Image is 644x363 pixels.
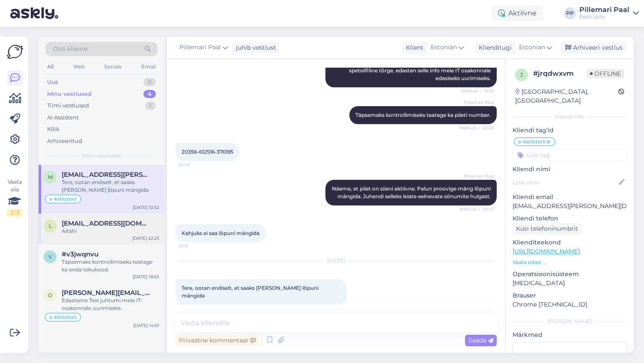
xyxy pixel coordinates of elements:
[459,206,494,212] span: Nähtud ✓ 20:47
[7,209,22,217] div: 2 / 3
[132,235,159,241] div: [DATE] 22:23
[62,179,159,194] div: Tere, ootan endiselt, et saaks [PERSON_NAME] lõpuni mängida
[62,227,159,235] div: Aitäh!
[53,45,87,54] span: Otsi kliente
[62,258,159,274] div: Täpsemaks kontrollimiseks teatage ka enda isikukood.
[7,178,22,217] div: Vaata siia
[461,88,494,94] span: Nähtud ✓ 19:33
[176,257,497,265] div: [DATE]
[47,90,92,98] div: Minu vestlused
[355,112,491,118] span: Täpsemaks kontrollimiseks teatage ka pileti number.
[518,139,546,144] span: e-kiirloterii
[47,137,82,146] div: Arhiveeritud
[462,173,494,179] span: Pillemari Paal
[178,243,210,249] span: 20:51
[49,223,52,229] span: l
[431,43,457,52] span: Estonian
[45,61,55,72] div: All
[564,7,576,19] div: PP
[49,196,77,202] span: e-kiirloterii
[513,279,627,288] p: [MEDICAL_DATA]
[233,43,276,52] div: juhib vestlust
[513,291,627,300] p: Brauser
[475,43,512,52] div: Klienditugi
[459,125,494,131] span: Nähtud ✓ 20:20
[513,318,627,325] div: [PERSON_NAME]
[143,90,156,98] div: 4
[140,61,158,72] div: Email
[513,300,627,309] p: Chrome [TECHNICAL_ID]
[47,78,58,86] div: Uus
[513,126,627,135] p: Kliendi tag'id
[513,238,627,247] p: Klienditeekond
[133,204,159,211] div: [DATE] 10:52
[520,71,523,78] span: j
[513,223,581,235] div: Küsi telefoninumbrit
[513,202,627,211] p: [EMAIL_ADDRESS][PERSON_NAME][DOMAIN_NAME]
[560,42,626,54] div: Arhiveeri vestlus
[491,6,543,21] div: Aktiivne
[133,274,159,280] div: [DATE] 19:05
[7,44,23,60] img: Askly Logo
[49,315,77,320] span: e-kiirloterii
[62,297,159,312] div: Edastame Teie juhtumi meie IT-osakonnale uurimiseks.
[402,43,423,52] div: Klient
[182,230,259,236] span: Kahjuks ei saa lõpuni mängida
[47,113,79,122] div: AI Assistent
[62,289,151,297] span: olga.kuznetsova1987@gmail.com
[515,87,618,105] div: [GEOGRAPHIC_DATA], [GEOGRAPHIC_DATA]
[579,6,639,20] a: Pillemari PaalEesti Loto
[102,61,123,72] div: Socials
[513,247,580,255] a: [URL][DOMAIN_NAME]
[176,335,259,346] div: Privaatne kommentaar
[579,6,629,13] div: Pillemari Paal
[513,330,627,339] p: Märkmed
[513,113,627,121] div: Kliendi info
[133,322,159,329] div: [DATE] 14:01
[513,270,627,279] p: Operatsioonisüsteem
[332,185,492,199] span: Näeme, et pilet on siiani aktiivne. Palun proovige mäng lõpuni mängida. Juhendi selleks leiate ee...
[513,214,627,223] p: Kliendi telefon
[533,68,587,79] div: # jrqdwxvm
[62,171,151,179] span: merike.kari@gmail.com
[179,43,221,52] span: Pillemari Paal
[462,99,494,106] span: Pillemari Paal
[82,152,121,160] span: Minu vestlused
[182,285,320,299] span: Tere, ootan endiselt, et saaks [PERSON_NAME] lõpuni mängida
[48,174,53,180] span: m
[513,165,627,174] p: Kliendi nimi
[145,101,156,110] div: 1
[468,336,493,344] span: Saada
[47,101,89,110] div: Tiimi vestlused
[513,178,617,187] input: Lisa nimi
[587,69,624,78] span: Offline
[178,305,210,312] span: 10:52
[48,292,52,298] span: o
[62,220,151,227] span: liilija.tammoja@gmail.com
[513,149,627,161] input: Lisa tag
[513,259,627,266] p: Vaata edasi ...
[143,78,156,86] div: 0
[579,13,629,20] div: Eesti Loto
[62,250,98,258] span: #v3jwqnvu
[47,125,60,134] div: Kõik
[72,61,86,72] div: Web
[519,43,545,52] span: Estonian
[513,193,627,202] p: Kliendi email
[178,161,210,168] span: 20:45
[182,149,233,155] span: 20356-612516-376195
[48,253,52,260] span: v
